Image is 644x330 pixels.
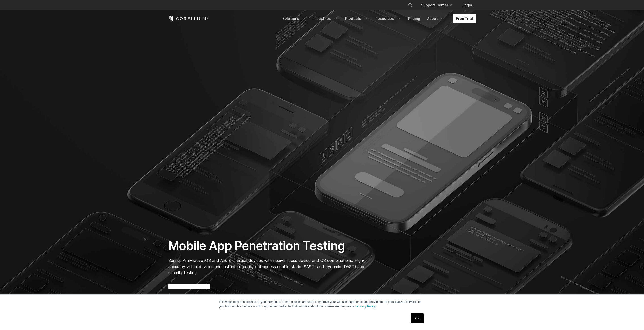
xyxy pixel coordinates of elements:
a: Support Center [417,1,456,10]
a: Industries [310,14,341,23]
button: Search [406,1,415,10]
a: Pricing [405,14,423,23]
span: Spin up Arm-native iOS and Android virtual devices with near-limitless device and OS combinations... [168,258,365,275]
a: Corellium Home [168,16,209,22]
h1: Mobile App Penetration Testing [168,238,370,253]
a: Free Trial [453,14,476,23]
a: Login [458,1,476,10]
a: About [424,14,448,23]
a: Privacy Policy. [357,305,376,308]
p: This website stores cookies on your computer. These cookies are used to improve your website expe... [219,300,425,309]
a: OK [411,313,424,323]
div: Navigation Menu [279,14,476,23]
div: Navigation Menu [402,1,476,10]
a: Products [342,14,371,23]
a: Resources [372,14,404,23]
a: Solutions [279,14,309,23]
